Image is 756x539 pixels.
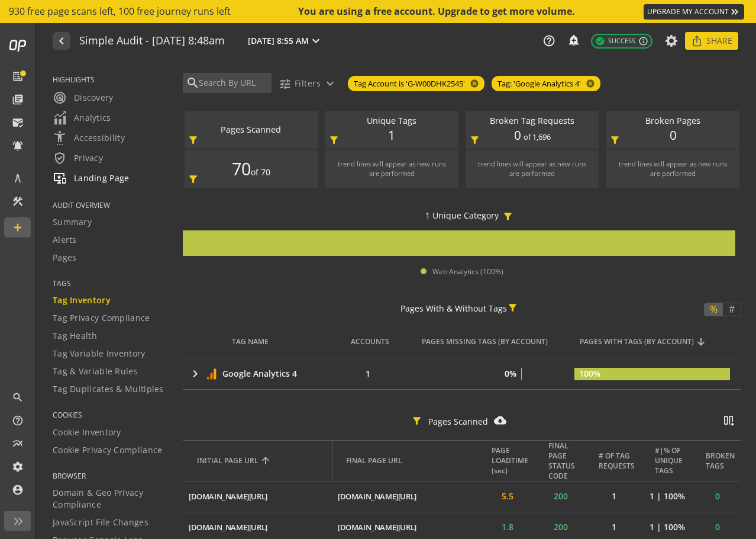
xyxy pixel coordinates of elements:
mat-icon: search [12,392,24,403]
div: TAG NAME [232,336,269,346]
span: AUDIT OVERVIEW [53,200,168,210]
span: Success [595,36,635,46]
button: [DATE] 8:55 AM [245,33,325,49]
div: [DOMAIN_NAME][URL] [338,491,416,502]
div: trend lines will appear as new runs are performed [337,159,447,178]
div: Broken Tag Requests [472,115,593,127]
span: 930 free page scans left, 100 free journey runs left [9,5,231,18]
div: FINAL PAGE STATUS CODE [548,441,576,481]
span: Cookie Privacy Compliance [53,444,163,456]
div: trend lines will appear as new runs are performed [618,159,728,178]
span: 1 [388,127,395,145]
mat-icon: important_devices [53,171,67,185]
mat-icon: filter_alt [469,134,480,146]
div: BROKEN TAGS [706,451,735,471]
span: of 70 [251,166,270,178]
p: Pages Scanned [428,416,488,428]
div: 1 Unique Category [425,210,499,222]
p: Pages With & Without Tags [400,303,507,315]
mat-icon: help_outline [542,34,555,47]
mat-icon: navigate_before [54,34,67,48]
mat-icon: architecture [12,172,24,184]
span: of 1,696 [524,131,551,142]
div: ACCOUNTS [351,336,389,346]
text: 0% [505,368,516,379]
span: TAGS [53,278,168,288]
span: Tag Privacy Compliance [53,312,150,324]
td: 5.5 [481,481,534,512]
input: Search By URL [198,76,269,89]
mat-icon: settings [12,461,24,473]
mat-icon: search [186,76,198,90]
div: PAGES MISSING TAGS (BY ACCOUNT) [400,336,558,346]
mat-icon: filter_alt [609,134,621,146]
mat-icon: verified_user [53,151,67,165]
span: Tag & Variable Rules [53,365,138,377]
mat-icon: add [12,222,24,233]
span: Landing Page [53,171,130,185]
span: 0 [514,127,521,145]
mat-icon: settings_accessibility [53,131,67,145]
span: Tag: 'Google Analytics 4' [497,78,581,89]
div: PAGES WITH TAGS (BY ACCOUNT) [580,336,694,346]
span: 70 [232,156,251,181]
span: Tag Variable Inventory [53,348,146,360]
mat-icon: cancel [465,79,482,88]
mat-icon: notifications_active [12,140,24,152]
div: Pages Scanned [190,124,312,136]
mat-icon: ios_share [691,35,703,47]
span: Privacy [53,151,103,165]
div: [DOMAIN_NAME][URL] [189,522,267,533]
div: BROKEN TAGS [708,451,735,471]
mat-icon: keyboard_arrow_right [188,367,202,381]
div: You are using a free account. Upgrade to get more volume. [298,5,576,18]
div: PAGES MISSING TAGS (BY ACCOUNT) [422,336,548,346]
a: UPGRADE MY ACCOUNT [644,4,744,20]
div: [DOMAIN_NAME][URL] [338,522,416,533]
span: Share [706,30,732,52]
span: Summary [53,216,92,228]
span: 0 [670,127,677,145]
mat-icon: add_alert [567,34,579,46]
div: Unique Tags [331,115,453,127]
div: FINAL PAGE URL [346,455,475,466]
div: FINAL PAGE STATUS CODE [548,441,581,481]
div: INITIAL PAGE URL [197,455,322,466]
span: % [706,303,722,315]
mat-icon: filter_alt [502,211,513,222]
div: [DOMAIN_NAME][URL] [189,491,267,502]
span: JavaScript File Changes [53,516,148,528]
mat-icon: filter_alt [411,415,422,426]
span: COOKIES [53,410,168,420]
mat-icon: check_circle [595,36,605,46]
span: Alerts [53,234,77,246]
td: 1 [340,358,406,389]
mat-icon: filter_alt [188,134,199,146]
mat-icon: account_circle [12,484,24,496]
mat-icon: tune [279,78,291,90]
mat-icon: keyboard_double_arrow_right [729,6,741,18]
div: Broken Pages [612,115,734,127]
div: PAGES WITH TAGS (BY ACCOUNT) [580,336,738,346]
span: # [725,303,739,315]
mat-chip-listbox: Currently applied filters [345,73,603,94]
mat-icon: cancel [581,79,597,88]
mat-icon: expand_more [309,34,323,48]
mat-icon: expand_more [323,76,337,91]
div: trend lines will appear as new runs are performed [478,159,587,178]
div: #|% OF UNIQUE TAGS [655,445,688,476]
span: Tag Duplicates & Multiples [53,383,164,395]
text: 100% [579,368,600,379]
mat-icon: multiline_chart [12,438,24,450]
mat-icon: filter_alt [328,134,340,146]
img: 940.svg [205,368,218,380]
mat-icon: filter_alt [507,302,518,313]
td: 1 | 100% [641,481,694,512]
span: Tag Health [53,330,97,342]
span: Analytics [53,111,111,125]
div: TAG NAME [232,336,365,346]
h1: Simple Audit - 29 September 2025 | 8:48am [79,35,225,47]
mat-icon: info_outline [638,36,648,46]
mat-icon: cloud_download_filled [494,414,507,426]
td: 1 [587,481,641,512]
